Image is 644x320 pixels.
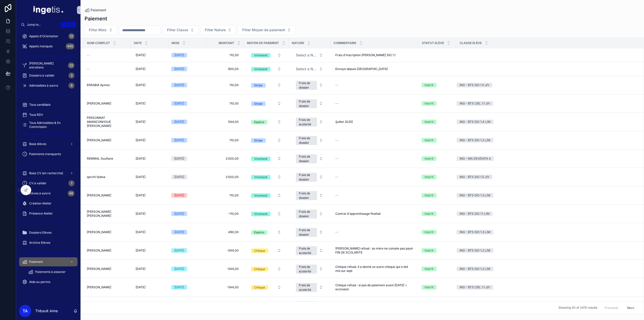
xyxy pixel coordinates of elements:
a: Appels d'Orientation12 [19,32,77,41]
div: ING - BTS SIO 1.4 L/M [460,120,491,124]
a: Select Button [292,64,327,74]
a: Select Button [292,115,327,129]
a: Select Button [292,225,327,239]
a: Select Button [292,133,327,147]
div: [DATE] [174,101,184,106]
span: Elèves à suivre [29,191,51,195]
div: Stripe [254,138,263,143]
span: Filter Mois [89,27,107,32]
a: Paiement [19,257,77,266]
span: qorchi fadwa [87,175,105,179]
a: Select Button [292,207,327,221]
button: Select Button [247,64,285,74]
a: -- [87,53,128,57]
div: Espèce [254,230,264,235]
div: 6 [68,83,74,89]
div: Frais de dossier [299,154,314,163]
span: 110,00 [211,193,239,197]
div: ING - BTS CIEL 1.1 J/V [460,101,490,106]
span: 110,00 [211,53,239,57]
div: Frais de dossier [299,173,314,182]
a: ING - BTS CIEL 1.1 J/V [457,101,637,106]
a: -544,00 [209,246,241,255]
span: Paiement [91,8,106,13]
span: [DATE] [136,138,145,142]
div: 445 [66,43,74,49]
span: Base CV (en recherche) [29,171,63,175]
a: -- [333,173,416,181]
div: 48 [68,190,74,196]
a: [DATE] [134,118,165,126]
button: Select Button [247,228,285,237]
span: [DATE] [136,67,145,71]
span: 2 000,00 [211,175,239,179]
a: [DATE] [171,53,203,57]
div: Inscrit [425,138,433,143]
a: 2 000,00 [209,155,241,163]
div: Frais de dossier [299,209,314,219]
div: 3 [68,73,74,79]
button: Jump to...CtrlK [19,20,77,29]
a: Chèque refusé. Il a donné un autre chèque qui a été mis sur sept [333,263,416,275]
a: Select Button [247,135,286,145]
button: Select Button [247,172,285,182]
a: ING - BTS SIO 1.3 L/M [457,193,637,198]
a: Paiement [85,8,106,13]
div: -- [335,157,338,161]
a: Dossiers Elèves [19,228,77,237]
button: Select Button [292,170,327,184]
span: Archive Elèves [29,241,50,245]
span: 600,00 [211,67,239,71]
span: -110,00 [211,212,239,216]
a: [DATE] [171,101,203,106]
span: [DATE] [136,83,145,87]
a: Inscrit [422,248,453,253]
a: 600,00 [209,65,241,73]
div: Inscrit [425,230,433,234]
a: Select Button [292,78,327,92]
span: Ctrl [61,22,70,27]
span: [DATE] [136,248,145,253]
a: ING - BTS SIO 1.1 L/M [457,211,637,216]
span: -- [87,67,90,71]
a: [DATE] [134,136,165,144]
span: Tous RDV [29,113,43,117]
a: Dossiers à valider3 [19,71,77,80]
button: Select Button [292,133,327,147]
div: [DATE] [174,120,184,124]
a: [DATE] [134,246,165,255]
span: Paiement [29,260,43,264]
a: Inscrit [422,156,453,161]
div: ING - MA DEV/DATA 4 [460,156,491,161]
a: Inscrit [422,230,453,234]
span: Chèque refusé. Il a donné un autre chèque qui a été mis sur sept [335,265,414,273]
a: [DATE] [134,155,165,163]
div: ING - BTS SIO 1.1 L/M [460,211,490,216]
a: [DATE] [171,248,203,253]
div: Virement [254,212,267,216]
button: Select Button [292,225,327,239]
span: [PERSON_NAME] [87,193,111,197]
span: K [71,23,75,27]
span: REMMAL Soufiane [87,157,113,161]
div: [DATE] [174,156,184,161]
div: ING - BTS SIO 1.5 J/V [460,175,489,179]
a: Base élèves [19,139,77,149]
span: Jump to... [27,23,59,27]
span: CV à valider [29,181,47,185]
a: REMMAL Soufiane [87,157,128,161]
a: [DATE] [171,120,203,124]
a: [PERSON_NAME] [87,138,128,142]
a: [DATE] [171,138,203,143]
span: [DATE] [136,53,145,57]
a: Select Button [247,191,286,200]
a: -- [333,81,416,89]
a: [PERSON_NAME] refusé : sa mère ne compte pas payé FIN DE SCOLARITE [333,244,416,257]
a: [DATE] [134,191,165,199]
span: Envoye depuis [GEOGRAPHIC_DATA] [335,67,388,71]
a: Création Atelier [19,199,77,208]
div: Stripe [254,101,263,106]
a: Select Button [247,264,286,274]
a: Inscrit [422,175,453,179]
div: Frais de scolarité [299,118,314,127]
